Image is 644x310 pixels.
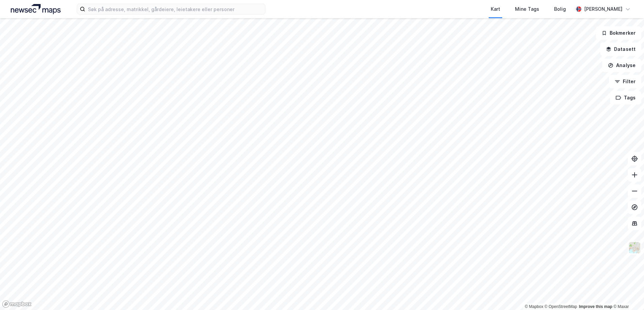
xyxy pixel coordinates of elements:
button: Filter [609,75,641,88]
button: Tags [610,91,641,104]
a: Improve this map [579,304,612,309]
a: Mapbox [525,304,543,309]
a: OpenStreetMap [545,304,577,309]
div: Bolig [554,5,566,13]
button: Analyse [602,59,641,72]
img: logo.a4113a55bc3d86da70a041830d287a7e.svg [11,4,61,14]
button: Bokmerker [596,26,641,40]
input: Søk på adresse, matrikkel, gårdeiere, leietakere eller personer [85,4,265,14]
img: Z [628,241,641,254]
div: [PERSON_NAME] [584,5,622,13]
iframe: Chat Widget [610,278,644,310]
a: Mapbox homepage [2,300,32,308]
div: Kontrollprogram for chat [610,278,644,310]
div: Kart [491,5,500,13]
div: Mine Tags [515,5,539,13]
button: Datasett [600,42,641,56]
